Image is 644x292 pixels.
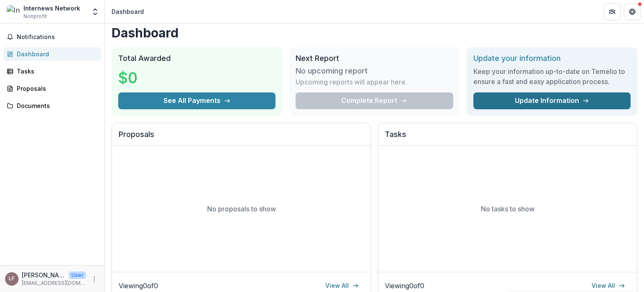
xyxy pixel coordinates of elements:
[17,84,94,93] div: Proposals
[9,276,15,281] div: Lena Fultz
[3,82,101,95] a: Proposals
[89,3,101,20] button: Open entity switcher
[118,92,275,109] button: See All Payments
[112,7,144,16] div: Dashboard
[481,204,535,214] p: No tasks to show
[17,50,94,58] div: Dashboard
[118,54,275,63] h2: Total Awarded
[89,274,99,284] button: More
[23,13,47,20] span: Nonprofit
[473,66,631,87] h3: Keep your information up-to-date on Temelio to ensure a fast and easy application process.
[7,5,20,18] img: Internews Network
[385,281,424,291] p: Viewing 0 of 0
[22,271,65,279] p: [PERSON_NAME]
[473,54,631,63] h2: Update your information
[3,64,101,78] a: Tasks
[604,3,621,20] button: Partners
[17,101,94,110] div: Documents
[17,34,98,41] span: Notifications
[296,66,368,76] h3: No upcoming report
[22,279,86,287] p: [EMAIL_ADDRESS][DOMAIN_NAME]
[119,130,364,146] h2: Proposals
[385,130,630,146] h2: Tasks
[473,92,631,109] a: Update Information
[207,204,276,214] p: No proposals to show
[624,3,641,20] button: Get Help
[3,47,101,61] a: Dashboard
[23,4,80,13] div: Internews Network
[118,66,181,89] h3: $0
[17,67,94,76] div: Tasks
[3,30,101,44] button: Notifications
[3,99,101,113] a: Documents
[296,77,407,87] p: Upcoming reports will appear here.
[69,271,86,279] p: User
[119,281,158,291] p: Viewing 0 of 0
[108,5,147,18] nav: breadcrumb
[112,25,637,40] h1: Dashboard
[296,54,453,63] h2: Next Report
